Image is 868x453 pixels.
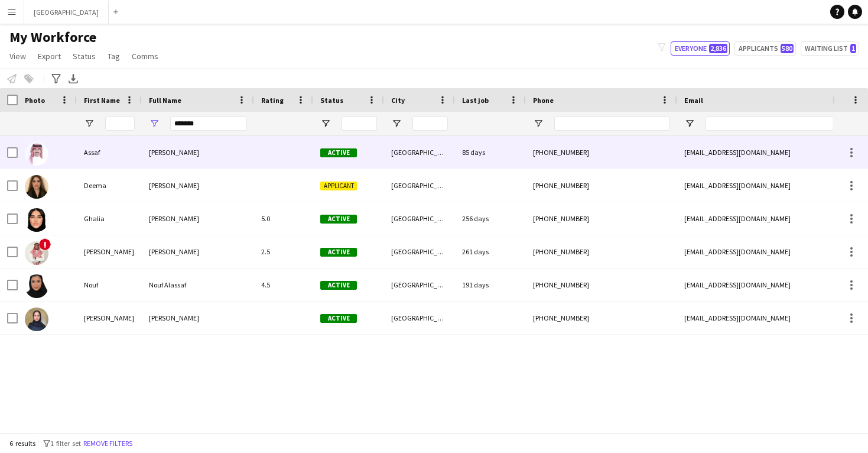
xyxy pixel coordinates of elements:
div: Assaf [77,136,142,169]
span: Photo [25,96,45,105]
div: [GEOGRAPHIC_DATA] [384,302,455,334]
button: Open Filter Menu [533,118,544,129]
div: 261 days [455,235,526,268]
div: 256 days [455,202,526,235]
div: [PERSON_NAME] [77,235,142,268]
img: Mohammed Alassaf [25,241,48,265]
span: Nouf Alassaf [149,280,186,289]
span: Active [320,215,357,224]
div: 5.0 [254,202,313,235]
button: Open Filter Menu [320,118,331,129]
a: Comms [127,48,163,64]
button: Open Filter Menu [149,118,160,129]
img: Deema Alassaf [25,175,48,199]
input: Full Name Filter Input [170,117,247,131]
button: Remove filters [81,437,135,450]
button: Open Filter Menu [391,118,402,129]
span: ! [39,238,51,250]
span: 580 [781,44,794,53]
span: Active [320,281,357,290]
a: Tag [103,48,125,64]
a: Export [33,48,66,64]
img: Nouf Alassaf [25,274,48,298]
span: Active [320,248,357,257]
div: 85 days [455,136,526,169]
div: [PHONE_NUMBER] [526,136,677,169]
img: Ghalia Alassaf [25,208,48,232]
div: [PHONE_NUMBER] [526,235,677,268]
span: View [9,51,26,62]
button: [GEOGRAPHIC_DATA] [24,1,109,24]
app-action-btn: Advanced filters [49,72,63,86]
span: City [391,96,405,105]
img: Sara Alassaf [25,308,48,331]
div: [PHONE_NUMBER] [526,169,677,202]
app-action-btn: Export XLSX [66,72,80,86]
span: Rating [261,96,284,105]
span: [PERSON_NAME] [149,181,199,190]
a: Status [68,48,100,64]
div: 4.5 [254,268,313,301]
div: Nouf [77,268,142,301]
span: Comms [132,51,158,62]
div: Deema [77,169,142,202]
button: Everyone2,836 [671,41,730,56]
span: [PERSON_NAME] [149,214,199,223]
div: [GEOGRAPHIC_DATA] [384,136,455,169]
span: Tag [108,51,120,62]
span: First Name [84,96,120,105]
span: Active [320,314,357,323]
button: Applicants580 [734,41,796,56]
span: Active [320,148,357,157]
span: Last job [462,96,489,105]
span: [PERSON_NAME] [149,313,199,322]
span: 1 filter set [50,439,81,448]
span: Status [73,51,96,62]
div: [GEOGRAPHIC_DATA] [384,169,455,202]
div: [PHONE_NUMBER] [526,302,677,334]
div: 2.5 [254,235,313,268]
span: Email [684,96,703,105]
div: Ghalia [77,202,142,235]
span: My Workforce [9,28,96,46]
div: [GEOGRAPHIC_DATA] [384,202,455,235]
span: Status [320,96,343,105]
input: Phone Filter Input [554,117,670,131]
div: [GEOGRAPHIC_DATA] [384,268,455,301]
span: [PERSON_NAME] [149,247,199,256]
span: [PERSON_NAME] [149,148,199,157]
span: 2,836 [709,44,727,53]
div: [PHONE_NUMBER] [526,268,677,301]
div: [GEOGRAPHIC_DATA] [384,235,455,268]
span: Export [38,51,61,62]
button: Open Filter Menu [84,118,95,129]
img: Assaf Alassaf [25,142,48,166]
span: 1 [850,44,856,53]
a: View [5,48,31,64]
input: Status Filter Input [342,117,377,131]
input: City Filter Input [412,117,448,131]
input: First Name Filter Input [105,117,135,131]
button: Open Filter Menu [684,118,695,129]
div: [PHONE_NUMBER] [526,202,677,235]
div: 191 days [455,268,526,301]
span: Full Name [149,96,181,105]
span: Applicant [320,182,357,190]
div: [PERSON_NAME] [77,302,142,334]
button: Waiting list1 [801,41,859,56]
span: Phone [533,96,554,105]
